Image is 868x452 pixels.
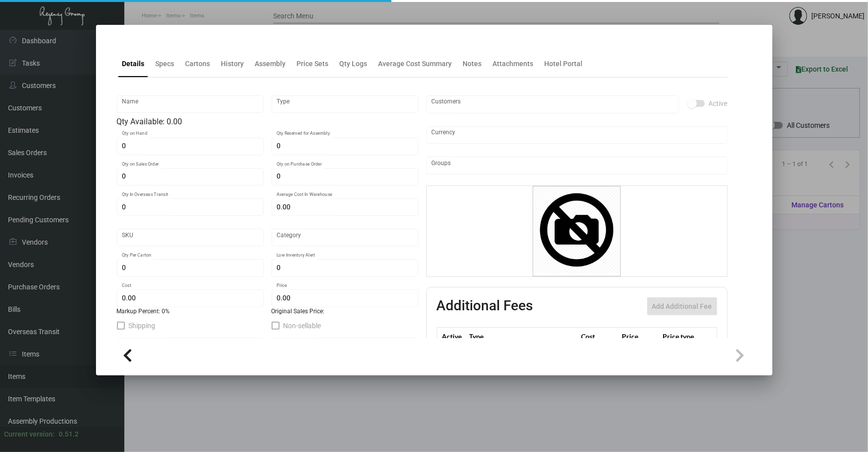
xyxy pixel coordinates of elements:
[709,97,728,109] span: Active
[437,297,533,315] h2: Additional Fees
[493,59,534,69] div: Attachments
[117,116,418,128] div: Qty Available: 0.00
[431,100,674,108] input: Add new..
[4,429,55,440] div: Current version:
[255,59,286,69] div: Assembly
[660,328,705,345] th: Price type
[297,59,329,69] div: Price Sets
[284,320,321,332] span: Non-sellable
[647,297,717,315] button: Add Additional Fee
[652,302,712,310] span: Add Additional Fee
[431,162,722,170] input: Add new..
[186,59,210,69] div: Cartons
[156,59,175,69] div: Specs
[579,328,619,345] th: Cost
[379,59,452,69] div: Average Cost Summary
[619,328,660,345] th: Price
[467,328,579,345] th: Type
[340,59,368,69] div: Qty Logs
[122,59,145,69] div: Details
[129,320,156,332] span: Shipping
[463,59,482,69] div: Notes
[437,328,467,345] th: Active
[59,429,79,440] div: 0.51.2
[545,59,583,69] div: Hotel Portal
[221,59,244,69] div: History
